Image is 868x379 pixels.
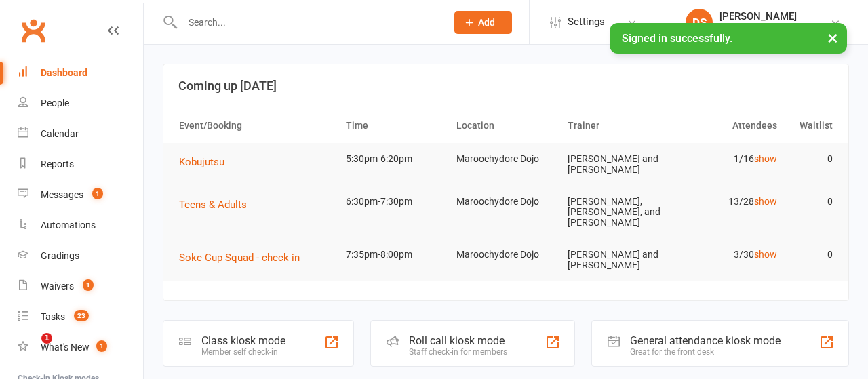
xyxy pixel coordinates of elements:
[672,108,783,143] th: Attendees
[783,186,839,218] td: 0
[409,334,507,347] div: Roll call kiosk mode
[179,199,247,211] span: Teens & Adults
[18,88,143,119] a: People
[41,342,90,353] div: What's New
[672,186,783,218] td: 13/28
[719,10,816,22] div: [PERSON_NAME]
[41,250,79,261] div: Gradings
[561,186,673,239] td: [PERSON_NAME], [PERSON_NAME], and [PERSON_NAME]
[18,271,143,302] a: Waivers 1
[719,22,816,35] div: Sunshine Coast Karate
[450,108,561,143] th: Location
[672,143,783,175] td: 1/16
[18,241,143,271] a: Gradings
[18,210,143,241] a: Automations
[622,32,732,45] span: Signed in successfully.
[450,239,561,271] td: Maroochydore Dojo
[783,143,839,175] td: 0
[179,197,256,213] button: Teens & Adults
[41,333,52,344] span: 1
[16,14,50,47] a: Clubworx
[18,180,143,210] a: Messages 1
[630,334,781,347] div: General attendance kiosk mode
[754,153,777,164] a: show
[18,119,143,149] a: Calendar
[783,108,839,143] th: Waitlist
[41,311,65,322] div: Tasks
[340,186,451,218] td: 6:30pm-7:30pm
[561,143,673,186] td: [PERSON_NAME] and [PERSON_NAME]
[821,23,845,52] button: ×
[561,108,673,143] th: Trainer
[450,143,561,175] td: Maroochydore Dojo
[178,79,833,93] h3: Coming up [DATE]
[92,188,103,199] span: 1
[41,128,79,139] div: Calendar
[178,13,437,32] input: Search...
[686,9,713,36] div: DS
[201,347,285,357] div: Member self check-in
[630,347,781,357] div: Great for the front desk
[18,302,143,332] a: Tasks 23
[173,108,340,143] th: Event/Booking
[672,239,783,271] td: 3/30
[409,347,507,357] div: Staff check-in for members
[41,67,87,78] div: Dashboard
[568,7,605,37] span: Settings
[340,239,451,271] td: 7:35pm-8:00pm
[201,334,285,347] div: Class kiosk mode
[83,279,94,291] span: 1
[41,189,83,200] div: Messages
[454,11,512,34] button: Add
[41,98,69,108] div: People
[450,186,561,218] td: Maroochydore Dojo
[783,239,839,271] td: 0
[179,252,300,264] span: Soke Cup Squad - check in
[179,250,309,266] button: Soke Cup Squad - check in
[754,196,777,207] a: show
[41,159,74,169] div: Reports
[179,156,224,168] span: Kobujutsu
[18,58,143,88] a: Dashboard
[340,108,451,143] th: Time
[74,310,89,321] span: 23
[754,249,777,260] a: show
[561,239,673,281] td: [PERSON_NAME] and [PERSON_NAME]
[96,340,107,352] span: 1
[14,333,46,365] iframe: Intercom live chat
[41,220,96,231] div: Automations
[18,332,143,363] a: What's New1
[478,17,495,28] span: Add
[179,154,234,170] button: Kobujutsu
[41,281,74,292] div: Waivers
[340,143,451,175] td: 5:30pm-6:20pm
[18,149,143,180] a: Reports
